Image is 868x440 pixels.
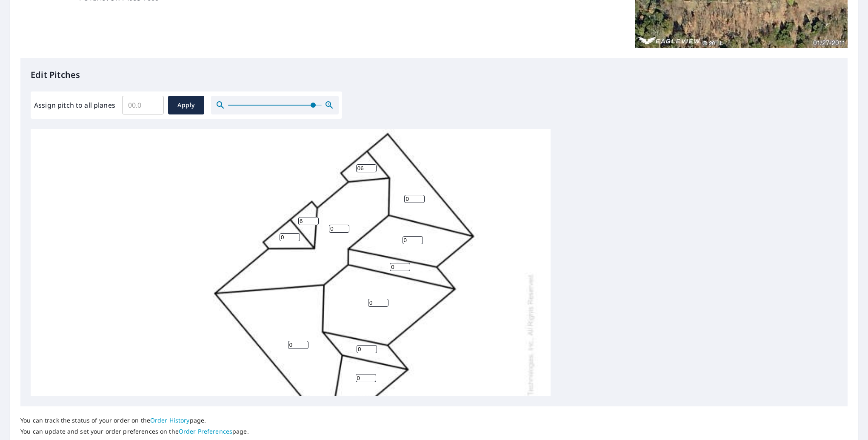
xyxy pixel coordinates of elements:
[175,100,197,111] span: Apply
[20,428,249,435] p: You can update and set your order preferences on the page.
[34,100,115,110] label: Assign pitch to all planes
[168,96,204,114] button: Apply
[31,69,837,81] p: Edit Pitches
[20,417,249,424] p: You can track the status of your order on the page.
[122,93,164,117] input: 00.0
[150,416,190,424] a: Order History
[179,427,232,435] a: Order Preferences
